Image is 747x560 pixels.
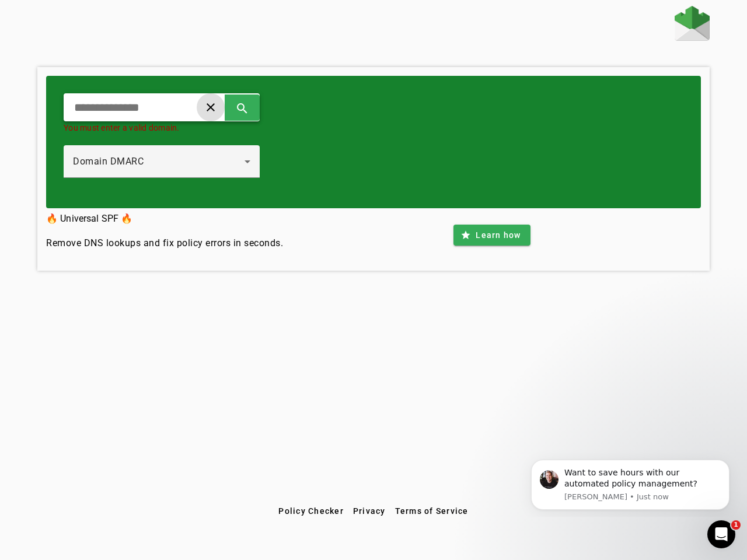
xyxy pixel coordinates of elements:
[731,520,741,530] span: 1
[707,520,735,548] iframe: Intercom live chat
[46,211,283,227] h3: 🔥 Universal SPF 🔥
[395,506,469,516] span: Terms of Service
[64,121,260,134] mat-error: You must enter a valid domain.
[675,6,710,44] a: Home
[46,236,283,250] h4: Remove DNS lookups and fix policy errors in seconds.
[453,225,530,246] button: Learn how
[274,501,348,521] button: Policy Checker
[278,506,344,516] span: Policy Checker
[476,229,521,241] span: Learn how
[675,6,710,41] img: Fraudmarc Logo
[73,156,144,167] span: Domain DMARC
[353,506,386,516] span: Privacy
[390,501,473,521] button: Terms of Service
[514,449,747,517] iframe: Intercom notifications message
[348,501,390,521] button: Privacy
